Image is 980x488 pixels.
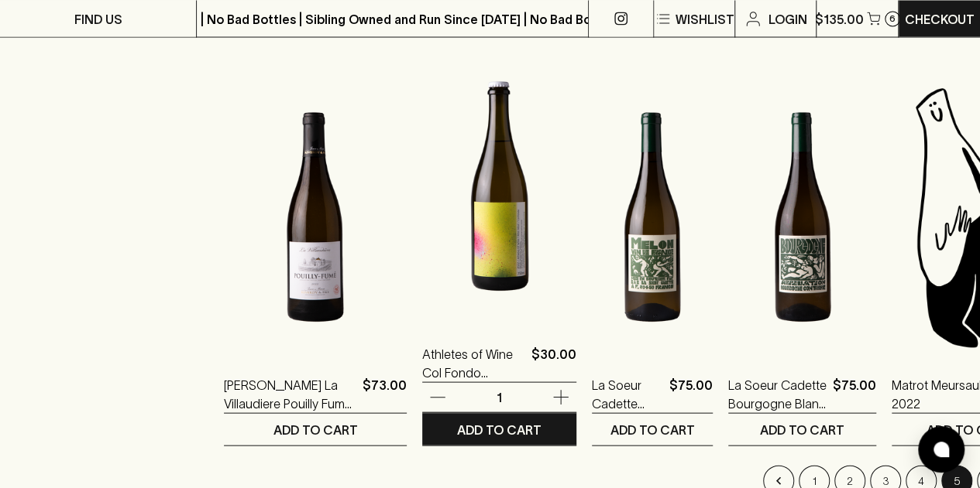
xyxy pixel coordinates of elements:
[422,413,576,445] button: ADD TO CART
[833,375,876,412] p: $75.00
[422,344,525,381] a: Athletes of Wine Col Fondo Sparkling 2022
[815,9,864,28] p: $135.00
[224,81,407,352] img: Jean Marie Reverdy La Villaudiere Pouilly Fume 2022
[592,413,713,445] button: ADD TO CART
[592,375,663,412] a: La Soeur Cadette Melon de Bourgogne 2023
[728,413,876,445] button: ADD TO CART
[889,14,896,22] p: 6
[224,413,407,445] button: ADD TO CART
[610,420,695,439] p: ADD TO CART
[905,9,975,28] p: Checkout
[273,420,358,439] p: ADD TO CART
[363,375,407,412] p: $73.00
[728,375,827,412] a: La Soeur Cadette Bourgogne Blanc 2023
[676,9,734,28] p: Wishlist
[769,9,807,28] p: Login
[74,9,122,28] p: FIND US
[457,420,542,439] p: ADD TO CART
[481,388,518,405] p: 1
[760,420,844,439] p: ADD TO CART
[728,81,876,352] img: La Soeur Cadette Bourgogne Blanc 2023
[224,375,356,412] a: [PERSON_NAME] La Villaudiere Pouilly Fume 2022
[592,81,713,352] img: La Soeur Cadette Melon de Bourgogne 2023
[934,442,949,457] img: bubble-icon
[669,375,713,412] p: $75.00
[531,344,576,381] p: $30.00
[422,50,576,321] img: Athletes of Wine Col Fondo Sparkling 2022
